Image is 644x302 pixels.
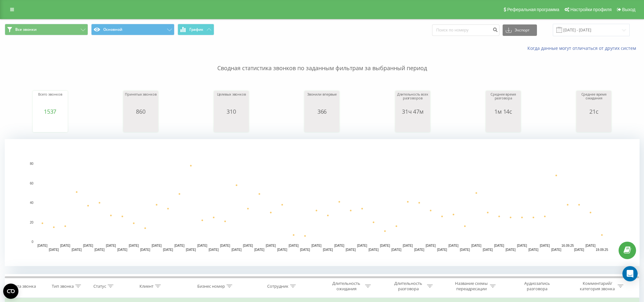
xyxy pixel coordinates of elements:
div: 366 [306,108,338,115]
div: Статус [93,284,106,289]
text: [DATE] [49,248,59,252]
text: [DATE] [174,244,185,247]
text: [DATE] [300,248,310,252]
div: Сотрудник [267,284,288,289]
span: Все звонки [15,27,37,32]
div: Название схемы переадресации [454,281,488,292]
text: [DATE] [220,244,230,247]
div: 1537 [34,108,66,115]
text: [DATE] [437,248,447,252]
text: [DATE] [414,248,424,252]
text: [DATE] [505,248,516,252]
text: 0 [31,240,33,244]
text: [DATE] [449,244,459,247]
div: Комментарий/категория звонка [579,281,616,292]
text: 20 [30,221,34,224]
text: [DATE] [380,244,390,247]
text: [DATE] [586,244,596,247]
div: Длительность ожидания [329,281,363,292]
text: [DATE] [574,248,584,252]
text: [DATE] [60,244,71,247]
text: 60 [30,182,34,185]
text: [DATE] [266,244,276,247]
text: [DATE] [243,244,253,247]
svg: A chart. [34,115,66,134]
text: [DATE] [129,244,139,247]
span: Реферальная программа [507,7,559,12]
text: [DATE] [152,244,162,247]
span: График [189,27,203,32]
text: [DATE] [37,244,48,247]
div: Всего звонков [34,92,66,108]
text: 16.09.25 [561,244,574,247]
text: [DATE] [517,244,527,247]
text: [DATE] [540,244,550,247]
input: Поиск по номеру [432,24,499,36]
div: Звонили впервые [306,92,338,108]
text: [DATE] [391,248,402,252]
text: 40 [30,201,34,205]
text: [DATE] [323,248,333,252]
div: Целевых звонков [215,92,247,108]
span: Выход [622,7,635,12]
div: Аудиозапись разговора [516,281,558,292]
text: [DATE] [471,244,481,247]
text: [DATE] [209,248,219,252]
text: [DATE] [232,248,242,252]
text: [DATE] [426,244,436,247]
svg: A chart. [487,115,519,134]
text: 19.09.25 [596,248,608,252]
text: [DATE] [163,248,173,252]
div: Дата звонка [12,284,36,289]
svg: A chart. [5,139,640,266]
text: [DATE] [311,244,322,247]
div: Бизнес номер [197,284,225,289]
text: [DATE] [346,248,356,252]
text: [DATE] [357,244,367,247]
svg: A chart. [397,115,429,134]
div: Принятых звонков [125,92,157,108]
div: Open Intercom Messenger [622,266,638,281]
text: [DATE] [369,248,379,252]
div: Длительность всех разговоров [397,92,429,108]
text: [DATE] [186,248,196,252]
div: Длительность разговора [391,281,425,292]
text: [DATE] [288,244,299,247]
text: [DATE] [106,244,116,247]
text: [DATE] [254,248,265,252]
div: 310 [215,108,247,115]
text: [DATE] [494,244,504,247]
svg: A chart. [125,115,157,134]
text: [DATE] [277,248,287,252]
span: Настройки профиля [570,7,612,12]
p: Сводная статистика звонков по заданным фильтрам за выбранный период [5,51,639,72]
div: 21с [578,108,610,115]
div: Среднее время разговора [487,92,519,108]
button: График [178,24,214,35]
text: [DATE] [83,244,93,247]
text: [DATE] [403,244,413,247]
text: [DATE] [551,248,561,252]
text: 80 [30,162,34,165]
svg: A chart. [578,115,610,134]
a: Когда данные могут отличаться от других систем [527,45,639,51]
text: [DATE] [334,244,344,247]
text: [DATE] [140,248,150,252]
div: 860 [125,108,157,115]
svg: A chart. [306,115,338,134]
div: Тип звонка [52,284,74,289]
button: Основной [91,24,174,35]
text: [DATE] [528,248,539,252]
div: Среднее время ожидания [578,92,610,108]
div: Клиент [139,284,153,289]
div: A chart. [215,115,247,134]
text: [DATE] [117,248,127,252]
text: [DATE] [72,248,82,252]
